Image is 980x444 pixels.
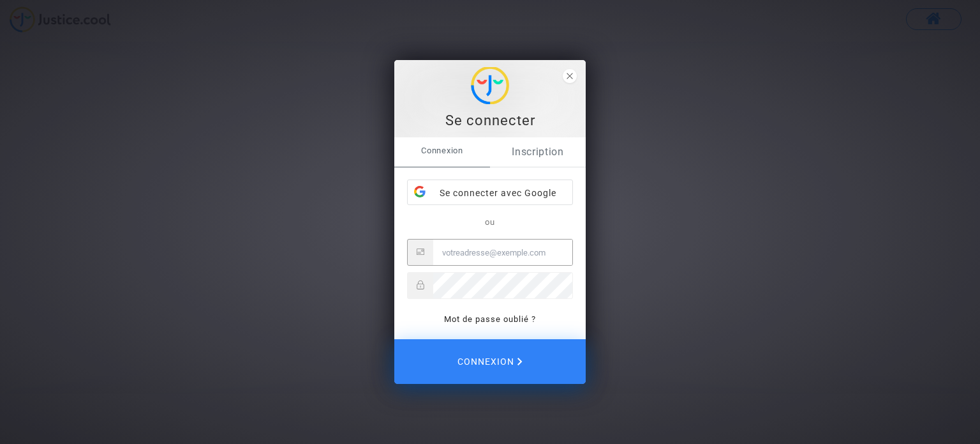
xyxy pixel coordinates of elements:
[457,348,523,375] span: Connexion
[490,137,586,167] a: Inscription
[444,314,536,324] a: Mot de passe oublié ?
[394,137,490,164] span: Connexion
[485,217,495,227] span: ou
[394,339,586,384] button: Connexion
[433,273,572,298] input: Password
[433,240,572,265] input: Email
[408,180,572,206] div: Se connecter avec Google
[563,69,577,83] span: close
[401,111,579,130] div: Se connecter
